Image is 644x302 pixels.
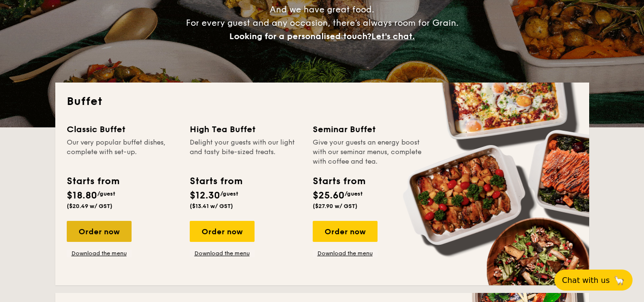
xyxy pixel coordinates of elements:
[345,190,363,197] span: /guest
[371,31,415,42] span: Let's chat.
[67,174,119,188] div: Starts from
[313,190,345,201] span: $25.60
[67,250,132,257] a: Download the menu
[67,203,112,209] span: ($20.49 w/ GST)
[229,31,371,42] span: Looking for a personalised touch?
[313,203,358,209] span: ($27.90 w/ GST)
[190,221,255,242] div: Order now
[190,138,301,167] div: Delight your guests with our light and tasty bite-sized treats.
[562,276,610,285] span: Chat with us
[190,250,255,257] a: Download the menu
[313,123,424,136] div: Seminar Buffet
[313,138,424,167] div: Give your guests an energy boost with our seminar menus, complete with coffee and tea.
[67,138,178,167] div: Our very popular buffet dishes, complete with set-up.
[67,94,578,109] h2: Buffet
[613,275,625,286] span: 🦙
[190,174,242,188] div: Starts from
[67,190,97,201] span: $18.80
[67,221,132,242] div: Order now
[190,190,220,201] span: $12.30
[220,190,238,197] span: /guest
[67,123,178,136] div: Classic Buffet
[313,221,378,242] div: Order now
[190,123,301,136] div: High Tea Buffet
[97,190,115,197] span: /guest
[313,174,365,188] div: Starts from
[554,270,633,291] button: Chat with us🦙
[190,203,233,209] span: ($13.41 w/ GST)
[313,250,378,257] a: Download the menu
[186,4,459,42] span: And we have great food. For every guest and any occasion, there’s always room for Grain.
